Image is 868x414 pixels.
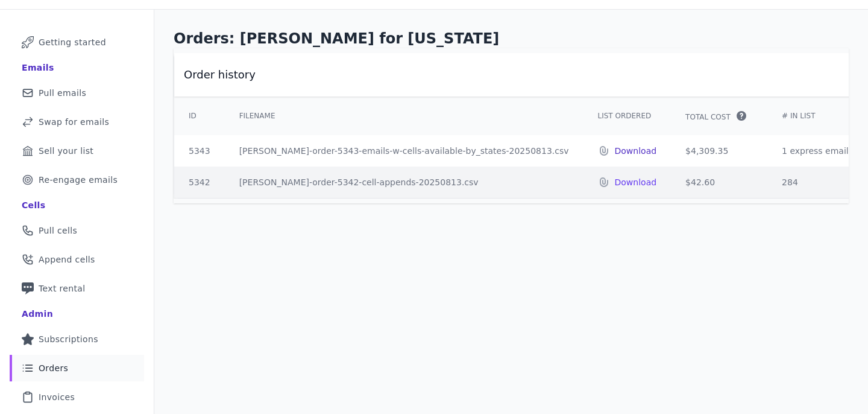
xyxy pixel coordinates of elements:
[39,116,109,128] span: Swap for emails
[10,326,144,352] a: Subscriptions
[39,253,95,266] span: Append cells
[10,167,144,193] a: Re-engage emails
[39,391,75,403] span: Invoices
[225,135,583,167] td: [PERSON_NAME]-order-5343-emails-w-cells-available-by_states-20250813.csv
[671,135,767,167] td: $4,309.35
[10,355,144,381] a: Orders
[174,135,225,167] td: 5343
[174,29,849,48] h1: Orders: [PERSON_NAME] for [US_STATE]
[10,80,144,106] a: Pull emails
[10,29,144,56] a: Getting started
[174,167,225,198] td: 5342
[671,167,767,198] td: $42.60
[10,138,144,164] a: Sell your list
[225,167,583,198] td: [PERSON_NAME]-order-5342-cell-appends-20250813.csv
[615,176,657,188] a: Download
[10,246,144,273] a: Append cells
[615,145,657,157] a: Download
[39,362,68,374] span: Orders
[22,199,45,211] div: Cells
[22,62,54,74] div: Emails
[583,97,671,135] th: List Ordered
[225,97,583,135] th: Filename
[10,384,144,410] a: Invoices
[10,217,144,244] a: Pull cells
[22,308,53,320] div: Admin
[10,109,144,135] a: Swap for emails
[39,145,93,157] span: Sell your list
[39,174,118,186] span: Re-engage emails
[685,112,731,122] span: Total Cost
[174,97,225,135] th: ID
[39,333,98,345] span: Subscriptions
[39,36,106,48] span: Getting started
[10,275,144,302] a: Text rental
[39,87,86,99] span: Pull emails
[39,225,77,237] span: Pull cells
[39,282,86,295] span: Text rental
